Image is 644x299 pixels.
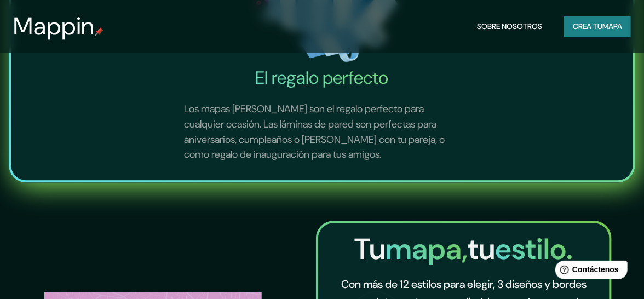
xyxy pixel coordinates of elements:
[256,67,389,90] font: El regalo perfecto
[386,231,468,269] font: mapa,
[13,10,95,42] font: Mappin
[496,231,573,269] font: estilo.
[468,231,496,269] font: tu
[573,21,602,31] font: Crea tu
[184,103,445,162] font: Los mapas [PERSON_NAME] son el regalo perfecto para cualquier ocasión. Las láminas de pared son p...
[602,21,622,31] font: mapa
[564,16,631,37] button: Crea tumapa
[355,231,386,269] font: Tu
[547,256,632,287] iframe: Lanzador de widgets de ayuda
[477,21,542,31] font: Sobre nosotros
[473,16,547,37] button: Sobre nosotros
[95,27,104,36] img: pin de mapeo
